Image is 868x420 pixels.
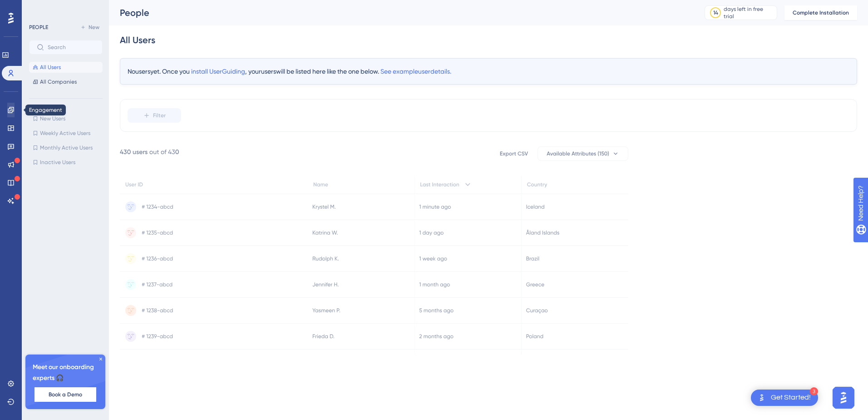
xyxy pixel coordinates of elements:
button: New [77,22,103,33]
div: No users yet. Once you , your users will be listed here like the one below. [120,58,857,85]
span: All Users [40,64,61,71]
div: 14 [713,9,718,16]
img: launcher-image-alternative-text [756,392,767,403]
button: New Users [29,113,103,124]
span: New Users [40,115,65,122]
button: Inactive Users [29,157,103,168]
span: Filter [153,112,166,119]
span: Inactive Users [40,159,75,166]
button: All Users [29,62,103,73]
div: Get Started! [771,393,811,403]
span: install UserGuiding [191,68,245,75]
input: Search [48,44,95,50]
div: PEOPLE [29,24,48,31]
span: Book a Demo [49,391,82,398]
span: Weekly Active Users [40,130,90,137]
div: days left in free trial [724,5,774,20]
button: Monthly Active Users [29,142,103,153]
button: Weekly Active Users [29,128,103,139]
span: New [89,24,99,31]
button: Complete Installation [784,5,857,20]
span: All Companies [40,78,77,85]
button: Book a Demo [35,387,96,402]
button: Filter [128,108,181,123]
span: See example user details. [380,68,451,75]
div: All Users [120,34,155,46]
span: Monthly Active Users [40,144,93,151]
button: All Companies [29,76,103,87]
iframe: UserGuiding AI Assistant Launcher [830,384,857,411]
span: Need Help? [21,2,57,13]
span: Complete Installation [793,9,849,16]
div: 3 [810,387,818,395]
div: People [120,6,682,19]
span: Meet our onboarding experts 🎧 [33,362,98,384]
div: Open Get Started! checklist, remaining modules: 3 [751,390,818,406]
